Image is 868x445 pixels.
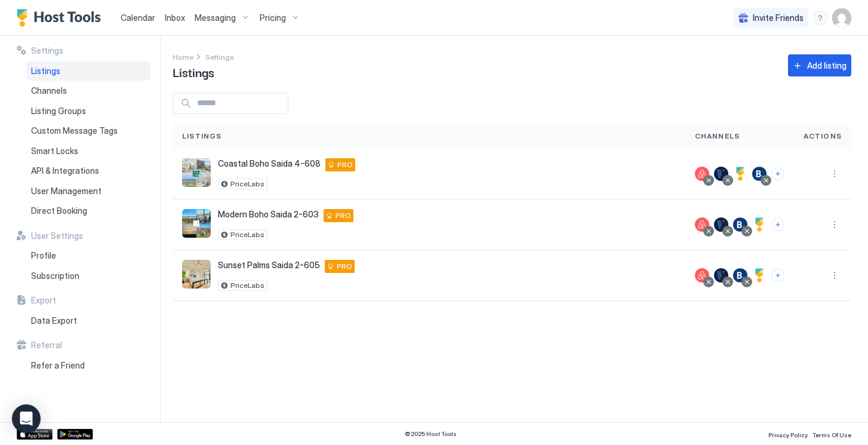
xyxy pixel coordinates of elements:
a: Channels [26,81,150,101]
button: Add listing [788,54,851,76]
span: Sunset Palms Saida 2-605 [218,260,320,271]
span: © 2025 Host Tools [405,430,457,438]
div: listing image [182,158,211,187]
a: Home [173,50,193,63]
a: Data Export [26,311,150,331]
span: Data Export [31,315,77,326]
div: Breadcrumb [205,50,234,63]
a: Terms Of Use [812,428,851,440]
span: Actions [804,131,842,142]
a: Custom Message Tags [26,121,150,141]
div: menu [827,217,842,232]
input: Input Field [192,93,288,113]
span: Listing Groups [31,106,86,116]
span: Invite Friends [753,13,804,23]
span: Pricing [260,13,286,23]
button: Connect channels [771,167,784,180]
button: Connect channels [771,218,784,231]
span: API & Integrations [31,165,99,176]
a: API & Integrations [26,161,150,181]
button: More options [827,167,842,181]
a: Listings [26,61,150,81]
span: Terms Of Use [812,431,851,438]
span: Refer a Friend [31,360,85,371]
a: Privacy Policy [768,428,808,440]
a: User Management [26,181,150,201]
span: Home [173,53,193,62]
span: Settings [31,45,63,56]
button: More options [827,268,842,283]
span: Channels [695,131,740,142]
div: User profile [832,8,851,27]
a: Inbox [165,11,185,24]
div: Open Intercom Messenger [12,404,41,433]
span: PRO [337,261,352,272]
div: Add listing [807,59,847,72]
span: Listings [31,66,60,76]
span: Export [31,295,56,306]
a: Settings [205,50,234,63]
span: User Settings [31,231,83,241]
span: Referral [31,340,62,351]
a: Direct Booking [26,201,150,221]
span: Profile [31,250,56,261]
a: Refer a Friend [26,355,150,376]
a: App Store [17,429,53,440]
div: listing image [182,209,211,238]
span: Modern Boho Saida 2-603 [218,209,319,220]
span: Custom Message Tags [31,125,118,136]
div: menu [827,167,842,181]
a: Smart Locks [26,141,150,161]
span: PRO [337,159,353,170]
a: Calendar [121,11,155,24]
div: menu [813,11,827,25]
span: Coastal Boho Saida 4-608 [218,158,321,169]
span: User Management [31,186,101,197]
div: menu [827,268,842,283]
button: Connect channels [771,269,784,282]
a: Profile [26,245,150,266]
span: Settings [205,53,234,62]
span: Privacy Policy [768,431,808,438]
a: Listing Groups [26,101,150,121]
div: Breadcrumb [173,50,193,63]
div: listing image [182,260,211,289]
a: Host Tools Logo [17,9,106,27]
span: PRO [335,210,351,221]
a: Google Play Store [57,429,93,440]
span: Smart Locks [31,146,78,156]
span: Listings [173,63,214,81]
span: Listings [182,131,222,142]
button: More options [827,217,842,232]
span: Calendar [121,13,155,23]
span: Subscription [31,271,79,281]
span: Direct Booking [31,205,87,216]
a: Subscription [26,266,150,286]
span: Channels [31,85,67,96]
span: Messaging [195,13,236,23]
span: Inbox [165,13,185,23]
